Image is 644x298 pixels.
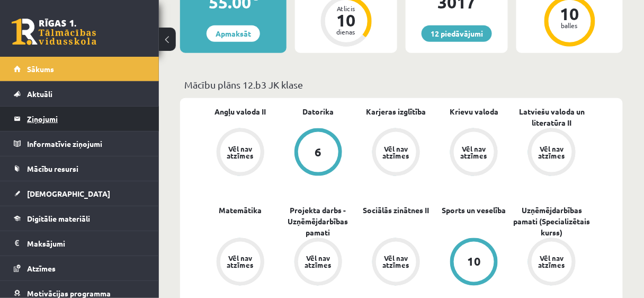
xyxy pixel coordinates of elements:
a: Datorika [302,106,334,117]
span: Mācību resursi [27,164,78,173]
a: Atzīmes [14,256,146,281]
div: Vēl nav atzīmes [303,255,333,269]
a: Aktuāli [14,82,146,106]
div: Vēl nav atzīmes [226,145,255,159]
div: balles [554,22,586,29]
a: Uzņēmējdarbības pamati (Specializētais kurss) [513,205,591,238]
a: Vēl nav atzīmes [513,128,591,178]
a: Vēl nav atzīmes [201,238,279,288]
a: Informatīvie ziņojumi [14,132,146,156]
a: Digitālie materiāli [14,206,146,231]
a: Vēl nav atzīmes [357,128,435,178]
div: 10 [330,12,362,29]
a: Maksājumi [14,231,146,256]
div: Vēl nav atzīmes [226,255,255,269]
a: Krievu valoda [450,106,498,117]
a: 12 piedāvājumi [422,25,492,42]
a: Ziņojumi [14,107,146,131]
a: Vēl nav atzīmes [357,238,435,288]
a: Vēl nav atzīmes [201,128,279,178]
a: 6 [279,128,357,178]
a: Projekta darbs - Uzņēmējdarbības pamati [279,205,357,238]
a: Apmaksāt [207,25,260,42]
div: 10 [554,5,586,22]
a: 10 [435,238,513,288]
a: Rīgas 1. Tālmācības vidusskola [12,19,96,45]
span: Motivācijas programma [27,288,111,298]
div: Vēl nav atzīmes [381,145,411,159]
a: Vēl nav atzīmes [513,238,591,288]
p: Mācību plāns 12.b3 JK klase [184,77,619,92]
div: 6 [315,146,321,158]
a: Sports un veselība [442,205,506,216]
a: Matemātika [219,205,262,216]
legend: Informatīvie ziņojumi [27,132,146,156]
span: Sākums [27,64,54,74]
a: Sociālās zinātnes II [363,205,429,216]
a: Mācību resursi [14,156,146,181]
div: Vēl nav atzīmes [381,255,411,269]
a: Latviešu valoda un literatūra II [513,106,591,128]
div: Atlicis [330,5,362,12]
span: [DEMOGRAPHIC_DATA] [27,189,110,198]
span: Aktuāli [27,89,52,99]
div: 10 [467,256,481,268]
div: dienas [330,29,362,35]
a: Angļu valoda II [214,106,266,117]
legend: Maksājumi [27,231,146,256]
div: Vēl nav atzīmes [537,145,567,159]
a: Vēl nav atzīmes [279,238,357,288]
a: Vēl nav atzīmes [435,128,513,178]
span: Digitālie materiāli [27,214,90,223]
div: Vēl nav atzīmes [537,255,567,269]
a: Karjeras izglītība [366,106,426,117]
div: Vēl nav atzīmes [459,145,489,159]
a: Sākums [14,57,146,81]
legend: Ziņojumi [27,107,146,131]
a: [DEMOGRAPHIC_DATA] [14,181,146,206]
span: Atzīmes [27,264,56,273]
